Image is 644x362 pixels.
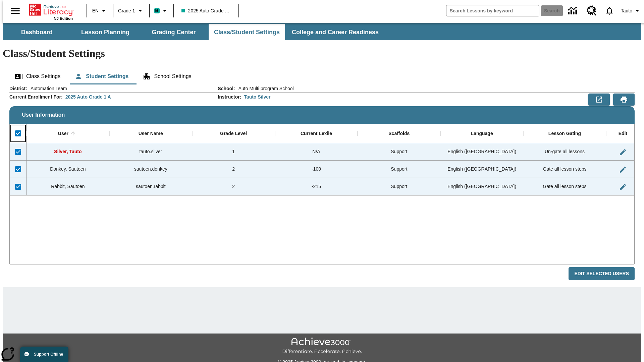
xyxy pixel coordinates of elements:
[440,178,523,195] div: English (US)
[192,161,275,178] div: 2
[616,180,630,194] button: Edit User
[9,68,635,84] div: Class/Student Settings
[3,23,641,40] div: SubNavbar
[20,347,68,362] button: Support Offline
[72,24,139,40] button: Lesson Planning
[89,5,111,17] button: Language: EN, Select a language
[109,143,192,161] div: tauto.silver
[139,131,163,137] div: User Name
[301,131,332,137] div: Current Lexile
[118,7,135,14] span: Grade 1
[9,85,635,281] div: User Information
[51,184,85,189] span: Rabbit, Sautoen
[583,2,601,20] a: Resource Center, Will open in new tab
[115,5,147,17] button: Grade: Grade 1, Select a grade
[616,163,630,176] button: Edit User
[29,3,73,16] a: Home
[58,131,68,137] div: User
[109,161,192,178] div: sautoen.donkey
[282,338,362,355] img: Achieve3000 Differentiate Accelerate Achieve
[388,131,410,137] div: Scaffolds
[446,5,539,16] input: search field
[548,131,581,137] div: Lesson Gating
[523,178,606,195] div: Gate all lesson steps
[613,94,635,106] button: Print Preview
[54,16,73,20] span: NJ Edition
[616,145,630,159] button: Edit User
[3,47,641,60] h1: Class/Student Settings
[569,267,635,280] button: Edit Selected Users
[29,2,73,20] div: Home
[275,143,358,161] div: N/A
[34,352,63,357] span: Support Offline
[192,143,275,161] div: 1
[3,24,385,40] div: SubNavbar
[69,68,134,84] button: Student Settings
[50,166,86,172] span: Donkey, Sautoen
[140,24,207,40] button: Grading Center
[358,143,440,161] div: Support
[440,161,523,178] div: English (US)
[5,1,25,21] button: Open side menu
[65,94,111,100] div: 2025 Auto Grade 1 A
[9,68,66,84] button: Class Settings
[137,68,197,84] button: School Settings
[155,6,159,15] span: B
[22,112,65,118] span: User Information
[109,178,192,195] div: sautoen.rabbit
[9,86,27,92] h2: District :
[523,143,606,161] div: Un-gate all lessons
[588,94,610,106] button: Export to CSV
[181,7,231,14] span: 2025 Auto Grade 1 A
[275,161,358,178] div: -100
[358,178,440,195] div: Support
[471,131,493,137] div: Language
[27,85,67,92] span: Automation Team
[9,94,63,100] h2: Current Enrollment For :
[218,86,235,92] h2: School :
[621,7,632,14] span: Tauto
[235,85,294,92] span: Auto Multi program School
[358,161,440,178] div: Support
[275,178,358,195] div: -215
[601,2,618,19] a: Notifications
[618,5,644,17] button: Profile/Settings
[244,94,270,100] div: Tauto Silver
[220,131,247,137] div: Grade Level
[92,7,99,14] span: EN
[54,149,82,154] span: Silver, Tauto
[619,131,627,137] div: Edit
[523,161,606,178] div: Gate all lesson steps
[192,178,275,195] div: 2
[209,24,285,40] button: Class/Student Settings
[286,24,384,40] button: College and Career Readiness
[3,24,70,40] button: Dashboard
[218,94,241,100] h2: Instructor :
[440,143,523,161] div: English (US)
[564,2,583,20] a: Data Center
[152,5,171,17] button: Boost Class color is teal. Change class color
